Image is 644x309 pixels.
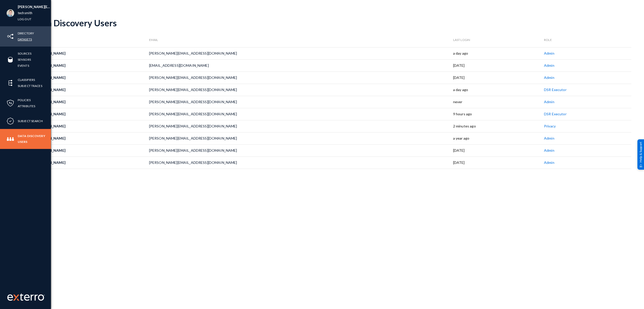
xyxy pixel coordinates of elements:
[7,135,14,143] img: icon-members.svg
[544,38,552,42] span: Role
[453,112,472,116] span: 9 hours ago
[18,30,34,36] a: Directory
[18,97,31,103] a: Policies
[149,112,237,116] span: [PERSON_NAME][EMAIL_ADDRESS][DOMAIN_NAME]
[149,38,158,42] span: Email
[18,103,35,109] a: Attributes
[149,124,237,128] span: [PERSON_NAME][EMAIL_ADDRESS][DOMAIN_NAME]
[7,56,14,63] img: icon-sources.svg
[18,77,35,83] a: Classifiers
[149,51,237,55] span: [PERSON_NAME][EMAIL_ADDRESS][DOMAIN_NAME]
[7,293,45,301] img: exterro-work-mark.svg
[149,160,237,165] span: [PERSON_NAME][EMAIL_ADDRESS][DOMAIN_NAME]
[453,100,462,104] span: never
[544,111,586,117] span: DSR Executor
[453,51,468,55] span: a day ago
[18,57,31,62] a: Sensors
[33,18,117,28] div: Data Discovery Users
[36,38,144,42] div: Name
[149,136,237,140] span: [PERSON_NAME][EMAIL_ADDRESS][DOMAIN_NAME]
[7,79,14,87] img: icon-elements.svg
[544,160,586,165] span: Admin
[7,117,14,125] img: icon-compliance.svg
[18,36,32,42] a: Datasets
[18,133,51,145] a: Data Discovery Users
[544,75,586,80] span: Admin
[18,16,31,22] a: Log out
[149,148,237,152] span: [PERSON_NAME][EMAIL_ADDRESS][DOMAIN_NAME]
[637,139,644,170] div: Help & Support
[544,63,586,68] span: Admin
[7,99,14,107] img: icon-policies.svg
[544,136,586,141] span: Admin
[544,51,586,56] span: Admin
[453,75,465,80] span: [DATE]
[453,63,465,68] span: [DATE]
[544,87,586,93] span: DSR Executor
[149,87,237,92] span: [PERSON_NAME][EMAIL_ADDRESS][DOMAIN_NAME]
[453,160,465,165] span: [DATE]
[149,75,237,80] span: [PERSON_NAME][EMAIL_ADDRESS][DOMAIN_NAME]
[453,136,470,140] span: a year ago
[18,4,51,10] li: [PERSON_NAME][EMAIL_ADDRESS][DOMAIN_NAME]
[544,148,586,153] span: Admin
[149,63,209,68] span: [EMAIL_ADDRESS][DOMAIN_NAME]
[18,118,43,124] a: Subject Search
[7,9,14,17] img: 74abe3400208159f1ad2596ec01ac2d2
[453,38,470,42] span: Last Login
[639,164,642,167] img: help_support.svg
[13,295,19,301] img: exterro-logo.svg
[453,148,465,152] span: [DATE]
[453,124,476,128] span: 2 minutes ago
[149,100,237,104] span: [PERSON_NAME][EMAIL_ADDRESS][DOMAIN_NAME]
[18,83,42,89] a: Subject Traces
[544,99,586,105] span: Admin
[18,51,31,56] a: Sources
[18,63,29,69] a: Events
[18,10,32,16] a: techsmith
[453,87,468,92] span: a day ago
[544,123,586,129] span: Privacy
[7,33,14,40] img: icon-inventory.svg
